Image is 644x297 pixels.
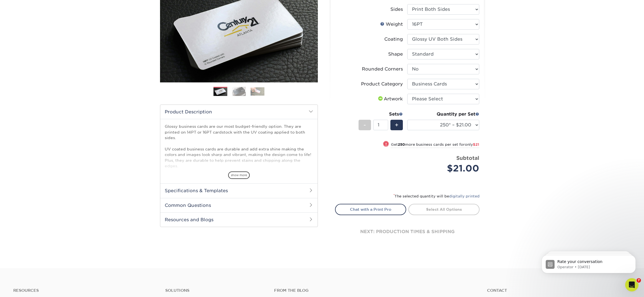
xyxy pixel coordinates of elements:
[465,142,479,147] span: only
[13,288,157,293] h4: Resources
[487,288,631,293] a: Contact
[160,212,318,227] h2: Resources and Blogs
[228,171,250,179] span: show more
[213,85,227,99] img: Business Cards 01
[1,280,47,295] iframe: Google Customer Reviews
[251,87,264,96] img: Business Cards 03
[388,51,403,58] div: Shape
[456,155,479,161] strong: Subtotal
[364,121,366,129] span: -
[625,278,638,291] iframe: Intercom live chat
[160,105,318,119] h2: Product Description
[160,183,318,198] h2: Specifications & Templates
[384,36,403,43] div: Coating
[359,111,403,118] div: Sets
[398,142,405,147] strong: 250
[385,141,387,147] span: !
[274,288,472,293] h4: From the Blog
[390,6,403,13] div: Sides
[335,204,406,215] a: Chat with a Print Pro
[407,111,479,118] div: Quantity per Set
[380,21,403,28] div: Weight
[362,66,403,72] div: Rounded Corners
[377,96,403,102] div: Artwork
[473,142,479,147] span: $21
[637,278,641,283] span: 7
[335,215,480,248] div: next: production times & shipping
[393,194,480,198] small: The selected quantity will be
[391,142,479,148] small: Get more business cards per set for
[160,198,318,212] h2: Common Questions
[408,204,480,215] a: Select All Options
[232,87,246,96] img: Business Cards 02
[411,162,479,175] div: $21.00
[165,288,266,293] h4: Solutions
[449,194,480,198] a: digitally printed
[165,124,313,197] p: Glossy business cards are our most budget-friendly option. They are printed on 14PT or 16PT cards...
[395,121,398,129] span: +
[533,243,644,282] iframe: Intercom notifications message
[361,81,403,87] div: Product Category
